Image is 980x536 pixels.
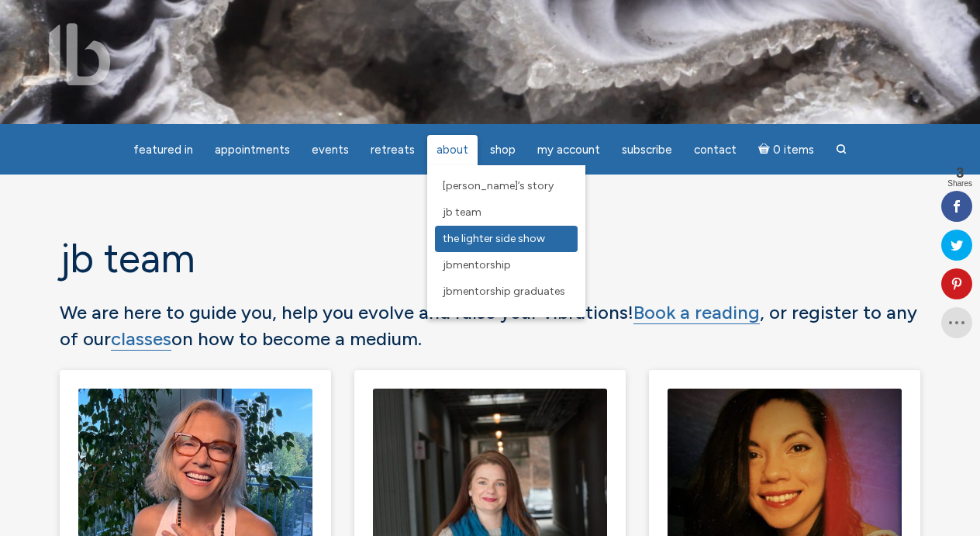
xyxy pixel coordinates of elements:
[443,232,545,245] span: The Lighter Side Show
[773,144,814,156] span: 0 items
[312,143,349,157] span: Events
[612,135,682,165] a: Subscribe
[633,301,760,324] a: Book a reading
[215,143,290,157] span: Appointments
[481,135,525,165] a: Shop
[443,206,481,219] span: JB Team
[361,135,424,165] a: Retreats
[443,285,565,298] span: JBMentorship Graduates
[758,143,773,157] i: Cart
[694,143,737,157] span: Contact
[443,258,511,271] span: JBMentorship
[685,135,746,165] a: Contact
[622,143,672,157] span: Subscribe
[124,135,202,165] a: featured in
[302,135,358,165] a: Events
[947,180,972,188] span: Shares
[435,252,578,278] a: JBMentorship
[437,143,468,157] span: About
[371,143,415,157] span: Retreats
[205,135,299,165] a: Appointments
[490,143,516,157] span: Shop
[60,299,920,351] h5: We are here to guide you, help you evolve and raise your vibrations! , or register to any of our ...
[749,133,823,165] a: Cart0 items
[60,237,920,281] h1: JB Team
[435,278,578,305] a: JBMentorship Graduates
[23,23,111,85] img: Jamie Butler. The Everyday Medium
[435,199,578,226] a: JB Team
[427,135,478,165] a: About
[537,143,600,157] span: My Account
[947,166,972,180] span: 3
[435,173,578,199] a: [PERSON_NAME]’s Story
[133,143,193,157] span: featured in
[435,226,578,252] a: The Lighter Side Show
[111,327,171,351] a: classes
[528,135,609,165] a: My Account
[443,179,554,192] span: [PERSON_NAME]’s Story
